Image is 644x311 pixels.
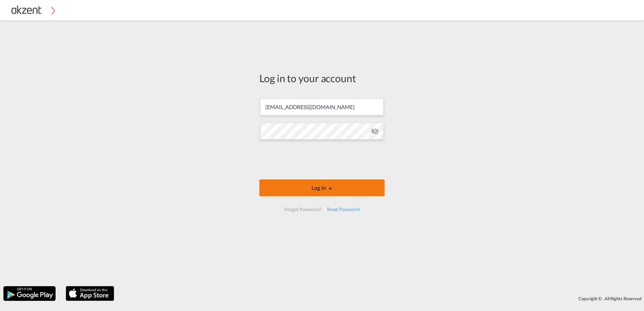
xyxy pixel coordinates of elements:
[282,203,324,215] div: Forgot Password?
[259,179,385,196] button: LOGIN
[324,203,362,215] div: Reset Password
[371,127,379,135] md-icon: icon-eye-off
[260,99,384,115] input: Enter email/phone number
[65,285,115,302] img: apple.png
[10,3,56,18] img: c72fcea0ad0611ed966209c23b7bd3dd.png
[271,146,373,173] iframe: reCAPTCHA
[3,285,56,302] img: google.png
[259,71,385,85] div: Log in to your account
[118,293,644,304] div: Copyright © . All Rights Reserved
